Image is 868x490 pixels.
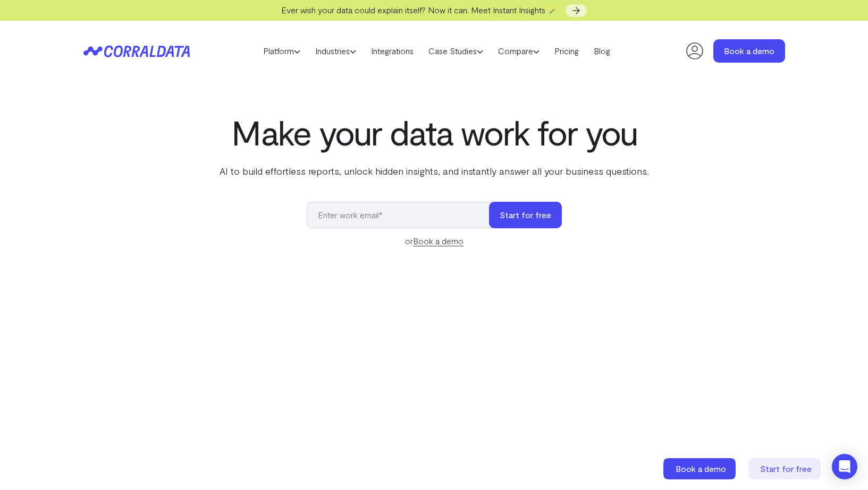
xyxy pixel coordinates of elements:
[256,43,308,59] a: Platform
[364,43,421,59] a: Integrations
[676,463,726,474] span: Book a demo
[308,43,364,59] a: Industries
[491,43,547,59] a: Compare
[586,43,618,59] a: Blog
[413,236,464,246] a: Book a demo
[281,5,558,15] span: Ever wish your data could explain itself? Now it can. Meet Instant Insights 🪄
[547,43,586,59] a: Pricing
[832,454,857,479] div: Open Intercom Messenger
[307,202,500,228] input: Enter work email*
[217,164,651,178] p: AI to build effortless reports, unlock hidden insights, and instantly answer all your business qu...
[217,113,651,151] h1: Make your data work for you
[307,235,562,247] div: or
[748,458,823,479] a: Start for free
[760,463,812,474] span: Start for free
[489,202,562,228] button: Start for free
[713,39,785,63] a: Book a demo
[663,458,738,479] a: Book a demo
[421,43,491,59] a: Case Studies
